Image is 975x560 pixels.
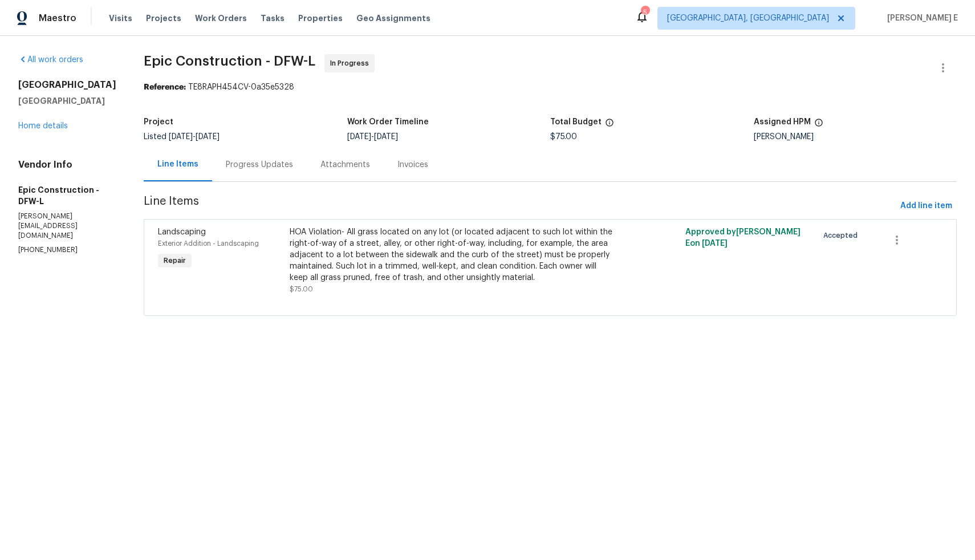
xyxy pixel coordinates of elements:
b: Reference: [144,83,186,91]
button: Add line item [896,196,957,217]
span: Geo Assignments [356,13,430,24]
h4: Vendor Info [18,159,116,171]
div: Attachments [320,159,370,171]
span: Properties [298,13,343,24]
span: Approved by [PERSON_NAME] E on [685,228,801,247]
div: 5 [641,7,649,18]
span: Projects [146,13,181,24]
span: Work Orders [195,13,247,24]
span: Line Items [144,196,896,217]
h2: [GEOGRAPHIC_DATA] [18,79,116,91]
span: In Progress [330,58,373,69]
span: Tasks [261,14,285,22]
div: TE8RAPH454CV-0a35e5328 [144,82,957,93]
div: HOA Violation- All grass located on any lot (or located adjacent to such lot within the right-of-... [290,226,612,283]
span: - [347,133,398,141]
span: [DATE] [196,133,220,141]
span: - [169,133,220,141]
span: Maestro [39,13,76,24]
div: Progress Updates [226,159,293,171]
h5: Project [144,118,173,126]
span: Visits [109,13,132,24]
span: Repair [159,255,190,266]
h5: Total Budget [550,118,602,126]
h5: [GEOGRAPHIC_DATA] [18,95,116,107]
span: [DATE] [169,133,193,141]
p: [PERSON_NAME][EMAIL_ADDRESS][DOMAIN_NAME] [18,212,116,241]
span: Exterior Addition - Landscaping [158,240,259,247]
div: [PERSON_NAME] [754,133,957,141]
h5: Epic Construction - DFW-L [18,184,116,207]
span: $75.00 [290,286,313,293]
span: Accepted [823,230,862,241]
span: The total cost of line items that have been proposed by Opendoor. This sum includes line items th... [605,118,614,133]
p: [PHONE_NUMBER] [18,245,116,255]
span: [PERSON_NAME] E [883,13,958,24]
span: [DATE] [347,133,371,141]
span: [DATE] [374,133,398,141]
span: Epic Construction - DFW-L [144,54,315,68]
span: The hpm assigned to this work order. [814,118,823,133]
span: [DATE] [702,240,728,247]
span: Landscaping [158,228,206,236]
a: Home details [18,122,68,130]
h5: Assigned HPM [754,118,811,126]
span: Add line item [900,199,952,213]
span: Listed [144,133,220,141]
span: [GEOGRAPHIC_DATA], [GEOGRAPHIC_DATA] [667,13,829,24]
a: All work orders [18,56,83,64]
div: Line Items [157,159,198,170]
span: $75.00 [550,133,577,141]
h5: Work Order Timeline [347,118,429,126]
div: Invoices [397,159,428,171]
